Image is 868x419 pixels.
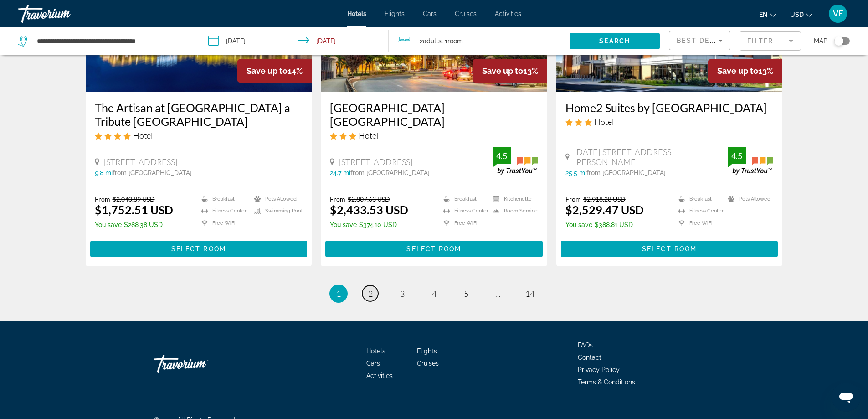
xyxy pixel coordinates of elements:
li: Free WiFi [197,219,250,227]
span: [STREET_ADDRESS] [339,157,412,167]
button: User Menu [826,4,850,23]
span: 1 [336,289,341,299]
span: Adults [423,37,442,45]
span: [DATE][STREET_ADDRESS][PERSON_NAME] [574,147,728,167]
div: 3 star Hotel [565,117,774,127]
nav: Pagination [86,285,783,303]
span: Select Room [171,245,226,253]
button: Change language [759,8,776,21]
a: Flights [417,347,437,355]
span: 24.7 mi [330,169,350,176]
li: Free WiFi [439,219,488,227]
span: Search [599,37,630,45]
span: Save up to [717,66,758,76]
span: Contact [578,354,601,361]
span: You save [330,221,357,228]
button: Search [570,33,660,49]
span: en [759,11,768,18]
a: Cars [423,10,437,17]
a: Cruises [455,10,477,17]
li: Room Service [488,207,538,215]
span: Hotel [133,130,153,140]
div: 3 star Hotel [330,130,538,140]
button: Toggle map [827,37,850,45]
button: Change currency [790,8,812,21]
span: Hotels [347,10,366,17]
span: You save [565,221,592,228]
span: 4 [432,289,437,299]
li: Breakfast [197,195,250,203]
del: $2,040.89 USD [113,195,155,203]
span: Room [447,37,463,45]
span: Hotel [359,130,378,140]
del: $2,807.63 USD [348,195,390,203]
li: Fitness Center [197,207,250,215]
span: 3 [400,289,405,299]
li: Kitchenette [488,195,538,203]
a: The Artisan at [GEOGRAPHIC_DATA] a Tribute [GEOGRAPHIC_DATA] [95,101,303,128]
a: FAQs [578,341,593,349]
li: Fitness Center [674,207,724,215]
span: Save up to [482,66,523,76]
iframe: Button to launch messaging window [832,383,861,412]
div: 13% [708,59,782,83]
a: Travorium [154,350,245,378]
div: 4.5 [493,150,511,161]
p: $374.10 USD [330,221,408,228]
span: from [GEOGRAPHIC_DATA] [586,169,666,176]
span: , 1 [442,35,463,47]
li: Breakfast [674,195,724,203]
span: Terms & Conditions [578,378,635,386]
button: Check-in date: Jun 23, 2026 Check-out date: Jun 27, 2026 [199,27,389,55]
span: 25.5 mi [565,169,586,176]
a: Cars [366,360,380,367]
li: Fitness Center [439,207,488,215]
a: Activities [366,372,393,379]
a: Activities [495,10,521,17]
a: Home2 Suites by [GEOGRAPHIC_DATA] [565,101,774,114]
img: trustyou-badge.svg [493,147,538,174]
span: From [565,195,581,203]
a: Privacy Policy [578,366,620,373]
a: Select Room [561,243,778,253]
li: Pets Allowed [250,195,303,203]
span: 2 [420,35,442,47]
button: Filter [740,31,801,51]
span: Flights [385,10,405,17]
span: Hotels [366,347,385,355]
li: Breakfast [439,195,488,203]
span: Select Room [406,245,461,253]
img: trustyou-badge.svg [728,147,773,174]
p: $288.38 USD [95,221,173,228]
mat-select: Sort by [677,35,723,46]
span: 5 [464,289,468,299]
div: 14% [237,59,312,83]
a: [GEOGRAPHIC_DATA] [GEOGRAPHIC_DATA] [330,101,538,128]
span: USD [790,11,804,18]
div: 4 star Hotel [95,130,303,140]
span: You save [95,221,122,228]
span: Map [814,35,827,47]
span: Select Room [642,245,697,253]
a: Cruises [417,360,439,367]
li: Pets Allowed [724,195,773,203]
del: $2,918.28 USD [583,195,626,203]
div: 4.5 [728,150,746,161]
span: ... [495,289,501,299]
span: Save up to [247,66,288,76]
span: 2 [368,289,373,299]
ins: $2,529.47 USD [565,203,644,217]
p: $388.81 USD [565,221,644,228]
ins: $1,752.51 USD [95,203,173,217]
span: From [330,195,345,203]
li: Free WiFi [674,219,724,227]
button: Select Room [561,241,778,257]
